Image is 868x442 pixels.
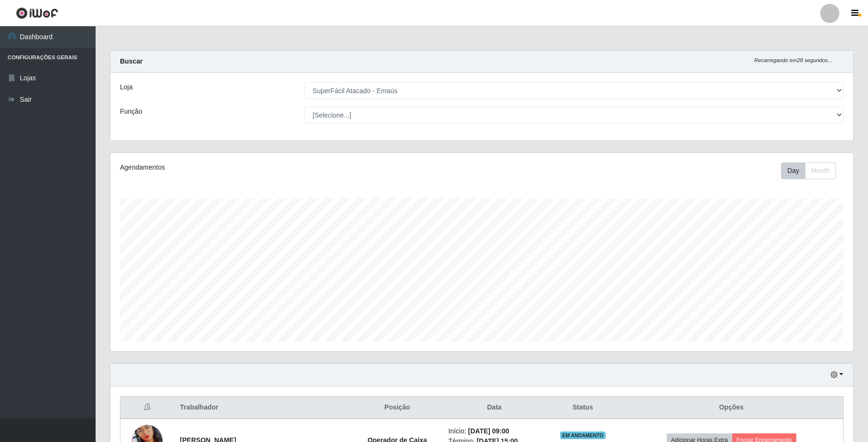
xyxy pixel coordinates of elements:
[781,162,836,179] div: First group
[781,162,805,179] button: Day
[560,431,606,439] span: EM ANDAMENTO
[781,162,844,179] div: Toolbar with button groups
[448,426,540,436] li: Início:
[754,57,832,63] i: Recarregando em 28 segundos...
[120,82,132,92] label: Loja
[120,57,142,65] strong: Buscar
[16,7,58,19] img: CoreUI Logo
[174,397,352,419] th: Trabalhador
[546,397,619,419] th: Status
[120,162,413,172] div: Agendamentos
[619,397,843,419] th: Opções
[352,397,443,419] th: Posição
[120,107,142,117] label: Função
[468,427,509,435] time: [DATE] 09:00
[443,397,546,419] th: Data
[805,162,836,179] button: Month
